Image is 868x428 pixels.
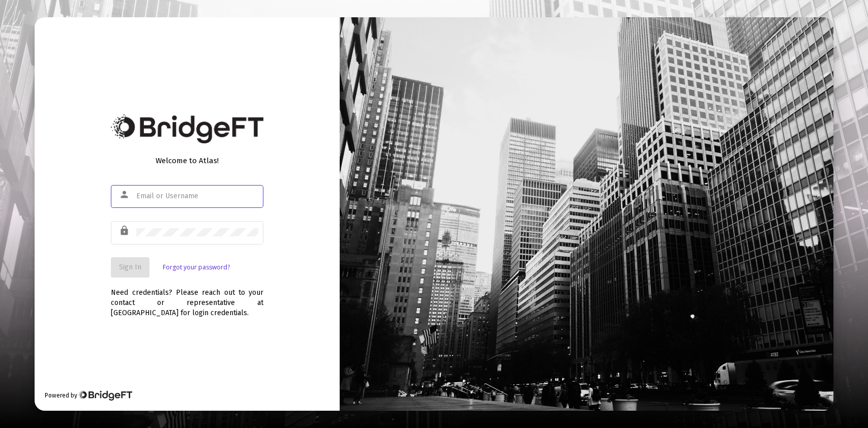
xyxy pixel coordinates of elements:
a: Forgot your password? [163,262,230,272]
div: Welcome to Atlas! [111,156,263,166]
img: Bridge Financial Technology Logo [111,114,263,143]
div: Powered by [45,390,132,401]
div: Need credentials? Please reach out to your contact or representative at [GEOGRAPHIC_DATA] for log... [111,278,263,318]
img: Bridge Financial Technology Logo [78,390,132,401]
button: Sign In [111,257,149,278]
mat-icon: lock [119,225,131,237]
span: Sign In [119,263,141,271]
mat-icon: person [119,189,131,201]
input: Email or Username [136,192,258,200]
